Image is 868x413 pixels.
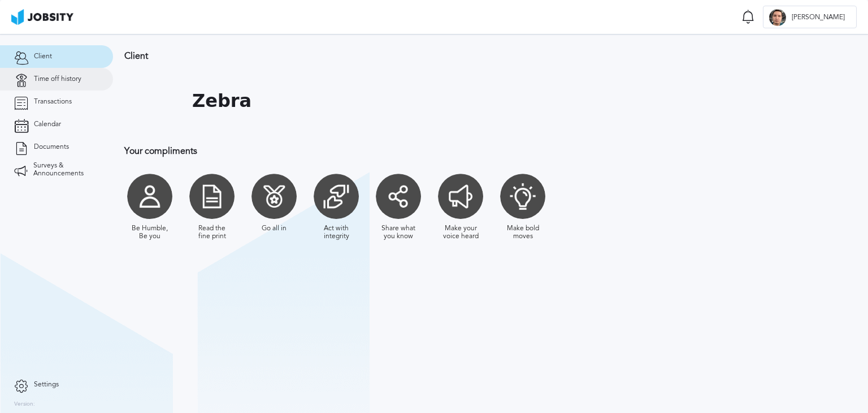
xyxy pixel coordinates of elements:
[124,146,737,156] h3: Your compliments
[262,225,287,233] div: Go all in
[33,162,99,178] span: Surveys & Announcements
[34,53,52,61] span: Client
[786,14,850,21] span: [PERSON_NAME]
[192,91,251,111] h1: Zebra
[34,381,59,389] span: Settings
[11,9,73,25] img: ab4bad089aa723f57921c736e9817d99.png
[763,6,857,28] button: M[PERSON_NAME]
[34,143,69,151] span: Documents
[316,225,356,240] div: Act with integrity
[192,225,232,240] div: Read the fine print
[379,225,418,240] div: Share what you know
[34,121,61,128] span: Calendar
[130,225,170,240] div: Be Humble, Be you
[441,225,480,240] div: Make your voice heard
[503,225,542,240] div: Make bold moves
[34,75,81,83] span: Time off history
[769,9,786,26] div: M
[34,98,72,106] span: Transactions
[124,51,737,61] h3: Client
[14,401,35,408] label: Version:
